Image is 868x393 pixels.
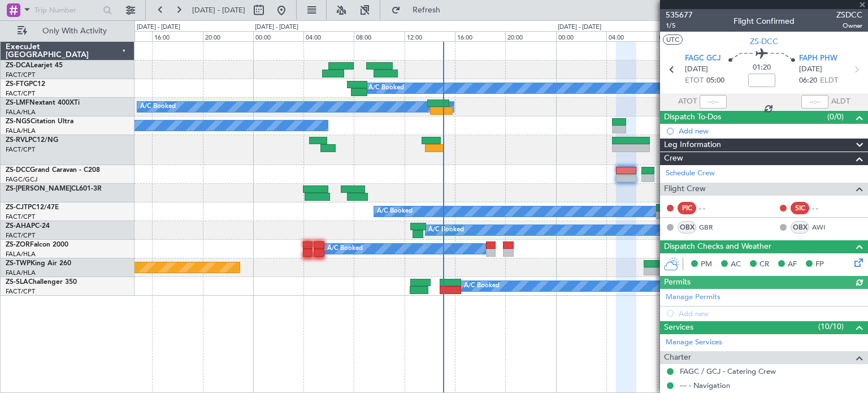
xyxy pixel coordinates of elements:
span: ZS-DCC [750,36,778,47]
span: 05:00 [706,75,724,87]
a: ZS-DCCGrand Caravan - C208 [6,167,100,174]
span: Refresh [403,6,450,14]
div: 16:00 [152,31,202,41]
div: A/C Booked [327,240,363,257]
span: PM [701,259,712,270]
span: ZS-ZOR [6,241,30,248]
span: Charter [664,351,691,364]
span: Services [664,321,693,334]
a: FACT/CPT [6,145,35,154]
div: A/C Booked [428,222,464,239]
a: Manage Services [666,337,722,348]
a: AWI [812,222,837,232]
a: ZS-FTGPC12 [6,81,45,88]
div: 20:00 [203,31,253,41]
a: FACT/CPT [6,231,35,240]
span: Dispatch Checks and Weather [664,240,771,253]
span: ZS-DCA [6,62,31,69]
div: 04:00 [606,31,657,41]
span: AF [788,259,797,270]
span: ZSDCC [836,9,862,21]
span: ZS-[PERSON_NAME] [6,185,71,192]
a: FAGC / GCJ - Catering Crew [680,366,776,376]
a: GBR [699,222,724,232]
a: FACT/CPT [6,287,35,296]
button: UTC [663,34,683,45]
a: ZS-NGSCitation Ultra [6,118,73,125]
div: 00:00 [253,31,303,41]
span: Crew [664,152,683,165]
a: ZS-AHAPC-24 [6,223,50,230]
span: ZS-FTG [6,81,29,88]
span: FAPH PHW [799,53,837,64]
span: ZS-RVL [6,137,28,144]
div: 20:00 [505,31,555,41]
a: FALA/HLA [6,250,36,258]
div: SIC [791,202,809,214]
span: Flight Crew [664,183,706,196]
a: Schedule Crew [666,168,715,179]
span: ZS-AHA [6,223,31,230]
span: ZS-TWP [6,260,31,267]
a: FALA/HLA [6,127,36,135]
a: FALA/HLA [6,269,36,277]
span: Leg Information [664,139,721,152]
a: ZS-ZORFalcon 2000 [6,241,68,248]
span: 01:20 [753,62,771,74]
div: A/C Booked [464,278,500,295]
span: 535677 [666,9,693,21]
span: FP [815,259,824,270]
span: Owner [836,21,862,31]
a: ZS-[PERSON_NAME]CL601-3R [6,185,102,192]
div: PIC [678,202,696,214]
span: ETOT [685,75,704,87]
span: Dispatch To-Dos [664,111,721,124]
span: 06:20 [799,75,817,87]
div: 12:00 [405,31,455,41]
a: FACT/CPT [6,213,35,221]
div: [DATE] - [DATE] [558,23,601,32]
a: FACT/CPT [6,71,35,79]
span: [DATE] [685,64,708,75]
span: FAGC GCJ [685,53,721,64]
div: 08:00 [657,31,707,41]
button: Refresh [386,1,454,19]
a: ZS-TWPKing Air 260 [6,260,71,267]
span: ZS-SLA [6,279,28,286]
span: (0/0) [827,111,844,123]
span: ELDT [820,75,838,87]
div: 00:00 [556,31,606,41]
div: - - [812,203,837,213]
div: [DATE] - [DATE] [255,23,298,32]
span: Only With Activity [29,27,119,35]
span: ZS-NGS [6,118,31,125]
div: OBX [678,221,696,234]
span: (10/10) [818,321,844,332]
span: 1/5 [666,21,693,31]
div: [DATE] - [DATE] [137,23,180,32]
div: A/C Booked [368,80,404,97]
span: [DATE] [799,64,822,75]
a: FAGC/GCJ [6,175,37,184]
span: ZS-CJT [6,204,28,211]
div: Add new [679,126,862,136]
div: Flight Confirmed [734,15,795,27]
input: Trip Number [34,2,99,19]
span: ZS-DCC [6,167,30,174]
span: [DATE] - [DATE] [192,5,245,15]
a: ZS-SLAChallenger 350 [6,279,77,286]
a: FACT/CPT [6,89,35,98]
div: A/C Booked [377,203,413,220]
div: 04:00 [303,31,354,41]
span: ATOT [678,96,697,107]
a: FALA/HLA [6,108,36,116]
div: OBX [791,221,809,234]
a: --- - Navigation [680,381,730,390]
span: AC [731,259,741,270]
span: ALDT [831,96,850,107]
span: CR [759,259,769,270]
div: A/C Booked [140,98,176,115]
span: ZS-LMF [6,100,29,106]
div: 16:00 [455,31,505,41]
div: 08:00 [354,31,404,41]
